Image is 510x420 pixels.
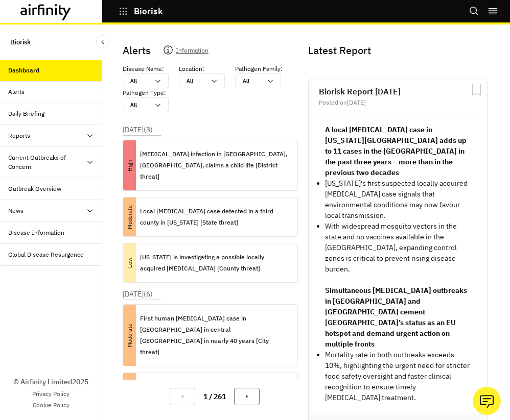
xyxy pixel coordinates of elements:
[469,3,479,20] button: Search
[203,391,226,402] p: 1 / 261
[8,206,24,215] div: News
[176,45,208,59] p: Information
[134,7,163,16] p: Biorisk
[123,43,151,58] p: Alerts
[319,87,477,95] h2: Biorisk Report [DATE]
[473,387,501,415] button: Ask our analysts
[308,43,485,58] p: Latest Report
[8,131,30,140] div: Reports
[325,221,471,275] p: With widespread mosquito vectors in the state and no vaccines available in the [GEOGRAPHIC_DATA],...
[13,377,88,387] p: © Airfinity Limited 2025
[140,313,289,358] p: First human [MEDICAL_DATA] case in [GEOGRAPHIC_DATA] in central [GEOGRAPHIC_DATA] in nearly 40 ye...
[32,389,69,399] a: Privacy Policy
[140,206,289,228] p: Local [MEDICAL_DATA] case detected in a third county in [US_STATE] [State threat]
[99,329,160,342] p: Moderate
[123,64,164,73] p: Disease Name :
[8,184,61,193] div: Outbreak Overview
[325,286,467,349] strong: Simultaneous [MEDICAL_DATA] outbreaks in [GEOGRAPHIC_DATA] and [GEOGRAPHIC_DATA] cement [GEOGRAPH...
[470,83,483,96] svg: Bookmark Report
[119,3,163,20] button: Biorisk
[10,33,31,52] p: Biorisk
[96,35,109,48] button: Close Sidebar
[319,100,477,106] div: Posted on [DATE]
[234,388,260,405] button: Next Page
[170,388,195,405] button: Previous Page
[8,66,39,75] div: Dashboard
[105,159,155,172] p: High
[8,250,84,259] div: Global Disease Resurgence
[123,289,153,300] p: [DATE] ( 6 )
[8,153,86,171] div: Current Outbreaks of Concern
[8,109,44,118] div: Daily Briefing
[140,252,289,274] p: [US_STATE] is investigating a possible locally acquired [MEDICAL_DATA] [County threat]
[235,64,283,73] p: Pathogen Family :
[325,178,471,221] p: [US_STATE]’s first suspected locally acquired [MEDICAL_DATA] case signals that environmental cond...
[140,149,289,182] p: [MEDICAL_DATA] infection in [GEOGRAPHIC_DATA], [GEOGRAPHIC_DATA], claims a child life [District t...
[123,125,153,135] p: [DATE] ( 3 )
[179,64,204,73] p: Location :
[110,257,149,269] p: Low
[110,211,149,224] p: Moderate
[33,401,69,410] a: Cookie Policy
[8,228,64,237] div: Disease Information
[8,87,25,96] div: Alerts
[325,350,471,403] p: Mortality rate in both outbreaks exceeds 10%, highlighting the urgent need for stricter food safe...
[123,88,166,97] p: Pathogen Type :
[325,125,467,177] strong: A local [MEDICAL_DATA] case in [US_STATE][GEOGRAPHIC_DATA] adds up to 11 cases in the [GEOGRAPHIC...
